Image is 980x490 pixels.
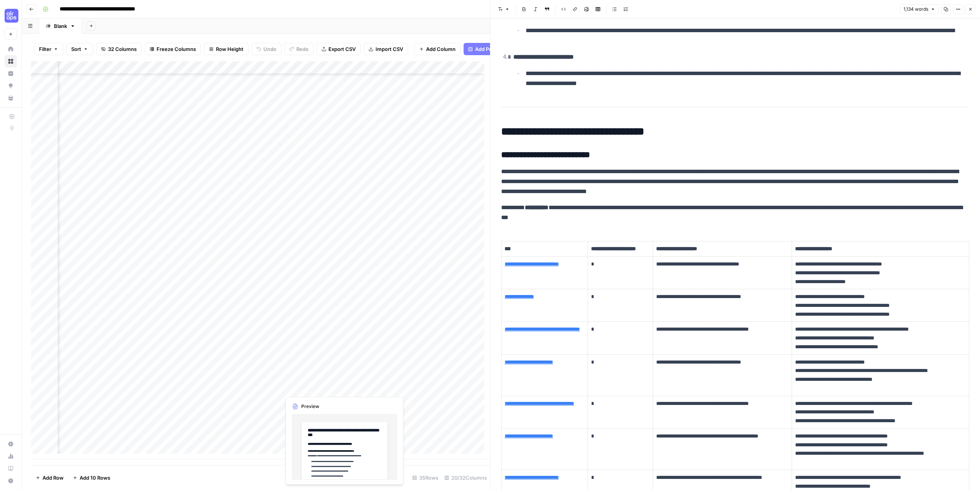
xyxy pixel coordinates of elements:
button: Help + Support [5,475,17,487]
a: Learning Hub [5,462,17,475]
button: Undo [252,43,281,55]
button: Freeze Columns [145,43,201,55]
span: Freeze Columns [157,45,196,53]
a: Settings [5,438,17,450]
button: Add Power Agent [464,43,521,55]
span: 32 Columns [108,45,137,53]
div: 35 Rows [409,472,441,484]
a: Browse [5,55,17,67]
button: Add Column [414,43,461,55]
span: Export CSV [328,45,356,53]
span: Import CSV [376,45,403,53]
button: Filter [34,43,63,55]
a: Home [5,43,17,55]
span: 1,134 words [903,6,928,13]
button: 32 Columns [96,43,142,55]
a: Opportunities [5,80,17,92]
span: Redo [296,45,309,53]
button: 1,134 words [900,4,939,14]
button: Sort [66,43,93,55]
span: Add Row [42,474,64,482]
a: Blank [39,18,82,34]
div: 20/32 Columns [441,472,490,484]
span: Add Power Agent [475,45,517,53]
img: Cohort 4 Logo [5,9,18,23]
span: Undo [263,45,276,53]
button: Workspace: Cohort 4 [5,6,17,25]
a: Usage [5,450,17,462]
span: Sort [71,45,81,53]
button: Redo [284,43,314,55]
button: Import CSV [364,43,408,55]
button: Add 10 Rows [68,472,115,484]
button: Export CSV [317,43,361,55]
span: Filter [39,45,51,53]
span: Row Height [216,45,243,53]
button: Row Height [204,43,248,55]
button: Add Row [31,472,68,484]
div: Blank [54,22,67,30]
a: Insights [5,67,17,80]
span: Add Column [426,45,456,53]
span: Add 10 Rows [80,474,110,482]
a: Your Data [5,92,17,104]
